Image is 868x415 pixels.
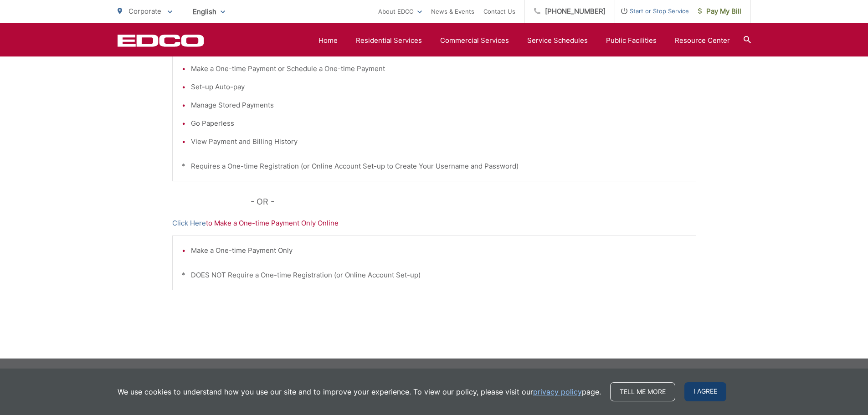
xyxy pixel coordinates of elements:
[186,4,232,20] span: English
[118,34,204,47] a: EDCD logo. Return to the homepage.
[675,35,730,46] a: Resource Center
[191,118,687,129] li: Go Paperless
[191,136,687,147] li: View Payment and Billing History
[182,161,687,172] p: * Requires a One-time Registration (or Online Account Set-up to Create Your Username and Password)
[606,35,657,46] a: Public Facilities
[118,386,601,397] p: We use cookies to understand how you use our site and to improve your experience. To view our pol...
[191,63,687,74] li: Make a One-time Payment or Schedule a One-time Payment
[191,82,687,92] li: Set-up Auto-pay
[698,6,741,17] span: Pay My Bill
[251,195,696,209] p: - OR -
[684,382,726,401] span: I agree
[356,35,422,46] a: Residential Services
[318,35,338,46] a: Home
[431,6,474,17] a: News & Events
[533,386,582,397] a: privacy policy
[378,6,422,17] a: About EDCO
[128,7,161,15] span: Corporate
[527,35,588,46] a: Service Schedules
[172,218,696,229] p: to Make a One-time Payment Only Online
[182,270,687,281] p: * DOES NOT Require a One-time Registration (or Online Account Set-up)
[191,100,687,111] li: Manage Stored Payments
[440,35,509,46] a: Commercial Services
[610,382,675,401] a: Tell me more
[483,6,515,17] a: Contact Us
[191,245,687,256] li: Make a One-time Payment Only
[172,218,206,229] a: Click Here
